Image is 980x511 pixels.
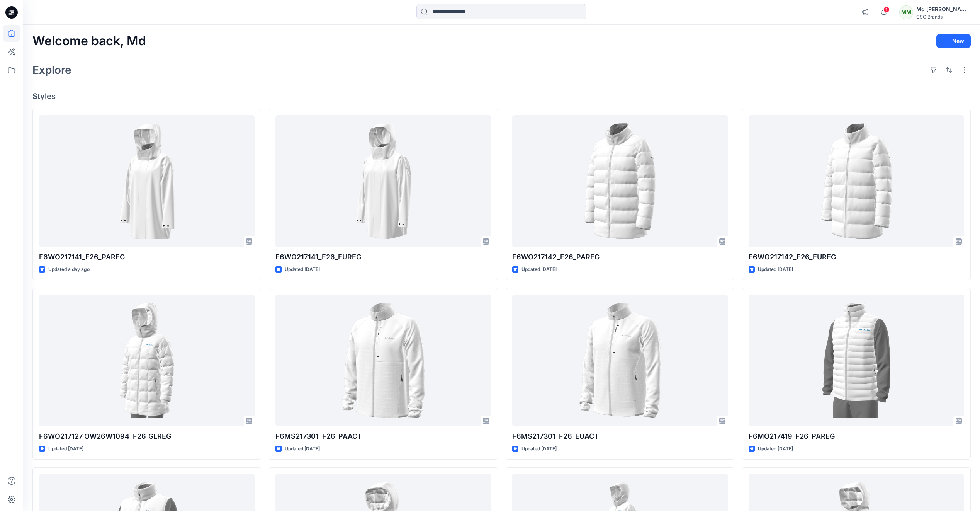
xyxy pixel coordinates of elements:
[275,252,491,262] p: F6WO217141_F26_EUREG
[916,5,970,14] div: Md [PERSON_NAME]
[521,445,557,453] p: Updated [DATE]
[899,5,913,19] div: MM
[749,295,964,426] a: F6MO217419_F26_PAREG
[512,252,728,262] p: F6WO217142_F26_PAREG
[275,295,491,426] a: F6MS217301_F26_PAACT
[39,252,255,262] p: F6WO217141_F26_PAREG
[749,115,964,247] a: F6WO217142_F26_EUREG
[512,431,728,442] p: F6MS217301_F26_EUACT
[275,115,491,247] a: F6WO217141_F26_EUREG
[39,295,255,426] a: F6WO217127_OW26W1094_F26_GLREG
[512,115,728,247] a: F6WO217142_F26_PAREG
[39,431,255,442] p: F6WO217127_OW26W1094_F26_GLREG
[32,92,971,101] h4: Styles
[48,445,83,453] p: Updated [DATE]
[916,14,970,20] div: CSC Brands
[883,7,890,13] span: 1
[749,252,964,262] p: F6WO217142_F26_EUREG
[285,445,320,453] p: Updated [DATE]
[32,64,71,76] h2: Explore
[275,431,491,442] p: F6MS217301_F26_PAACT
[758,266,793,274] p: Updated [DATE]
[758,445,793,453] p: Updated [DATE]
[512,295,728,426] a: F6MS217301_F26_EUACT
[749,431,964,442] p: F6MO217419_F26_PAREG
[936,34,971,48] button: New
[39,115,255,247] a: F6WO217141_F26_PAREG
[48,266,90,274] p: Updated a day ago
[32,34,146,48] h2: Welcome back, Md
[285,266,320,274] p: Updated [DATE]
[521,266,557,274] p: Updated [DATE]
